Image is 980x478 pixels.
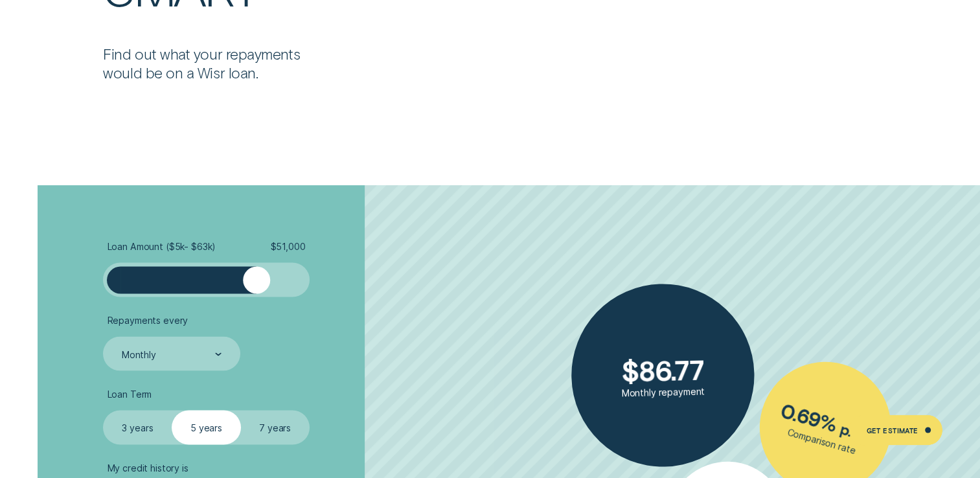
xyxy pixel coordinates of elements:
label: 7 years [241,410,310,444]
a: Get Estimate [849,415,942,446]
span: $ 51,000 [270,240,305,252]
span: My credit history is [108,462,188,473]
span: Loan Term [108,388,152,400]
div: Monthly [122,348,156,360]
label: 3 years [103,410,172,444]
label: 5 years [172,410,240,444]
p: Find out what your repayments would be on a Wisr loan. [103,45,326,82]
span: Loan Amount ( $5k - $63k ) [108,240,216,252]
span: Repayments every [108,314,188,326]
